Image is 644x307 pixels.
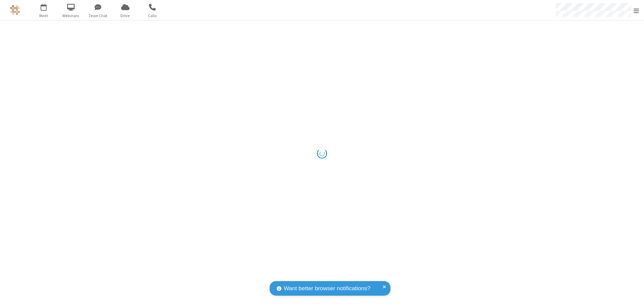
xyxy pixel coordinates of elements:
[113,13,138,19] span: Drive
[140,13,165,19] span: Calls
[31,13,56,19] span: Meet
[627,290,639,302] iframe: Chat
[284,284,370,293] span: Want better browser notifications?
[58,13,84,19] span: Webinars
[10,5,20,15] img: QA Selenium DO NOT DELETE OR CHANGE
[86,13,111,19] span: Team Chat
